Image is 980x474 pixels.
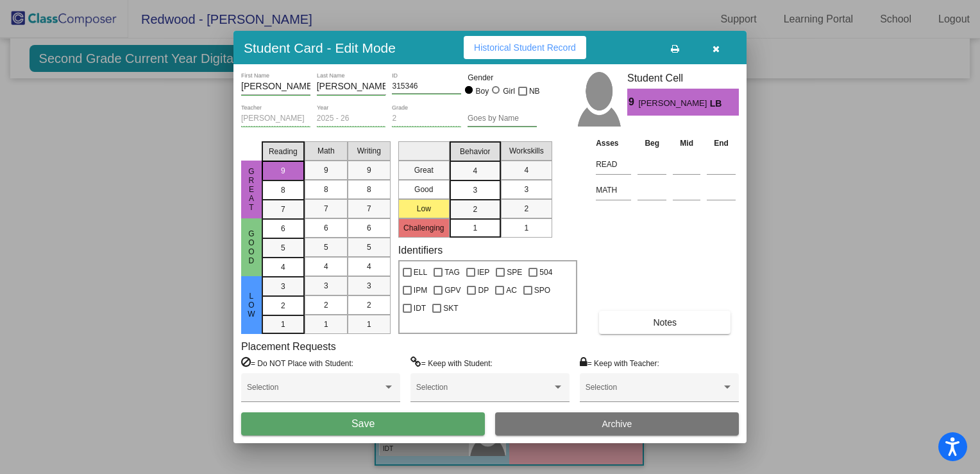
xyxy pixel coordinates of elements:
span: TAG [444,265,460,280]
span: 3 [324,280,328,292]
label: Placement Requests [241,340,336,353]
span: GPV [444,283,460,298]
span: 2 [324,299,328,311]
span: 9 [324,164,328,176]
span: 6 [281,223,285,234]
span: 3 [524,184,528,195]
span: 5 [367,241,371,253]
button: Save [241,412,485,435]
span: 3 [367,280,371,292]
label: = Do NOT Place with Student: [241,356,353,369]
th: Beg [634,136,670,150]
input: Enter ID [392,82,461,91]
span: 2 [367,299,371,311]
span: 7 [281,204,285,215]
span: AC [506,283,517,298]
span: 8 [324,184,328,195]
span: 7 [324,203,328,215]
span: 3 [473,184,477,196]
span: Math [317,145,335,157]
input: assessment [596,180,631,200]
div: Boy [475,85,489,97]
span: 2 [473,204,477,215]
span: Notes [653,317,677,328]
span: Save [351,418,375,429]
span: IEP [477,265,489,280]
input: teacher [241,114,310,123]
span: SPE [507,265,522,280]
span: 4 [281,261,285,273]
h3: Student Card - Edit Mode [244,40,396,56]
span: Historical Student Record [474,42,576,53]
th: End [704,136,739,150]
span: Low [246,292,257,319]
span: 5 [324,241,328,253]
span: SKT [443,301,458,316]
span: 4 [324,261,328,272]
span: 2 [524,203,528,215]
th: Asses [593,136,634,150]
span: 3 [281,281,285,292]
span: 4 [473,165,477,177]
span: 9 [627,94,638,110]
mat-label: Gender [468,72,537,83]
h3: Student Cell [627,72,739,84]
span: 4 [524,164,528,176]
span: SPO [534,283,550,298]
span: Archive [602,419,632,429]
span: IPM [414,283,427,298]
span: 1 [473,222,477,234]
span: Good [246,229,257,265]
span: NB [529,83,540,99]
span: Great [246,167,257,212]
span: Writing [357,145,381,157]
input: grade [392,114,461,123]
span: 9 [281,165,285,177]
span: 9 [367,164,371,176]
span: 6 [367,222,371,234]
span: 8 [281,184,285,196]
div: Girl [502,85,515,97]
button: Historical Student Record [464,36,586,59]
button: Archive [495,412,739,435]
span: 7 [367,203,371,215]
span: Behavior [460,146,490,157]
span: 5 [281,242,285,254]
span: 504 [539,265,552,280]
span: Workskills [509,145,544,157]
th: Mid [670,136,704,150]
span: IDT [414,301,426,316]
label: = Keep with Student: [410,356,493,369]
input: year [317,114,386,123]
span: [PERSON_NAME] [638,97,709,110]
span: Reading [269,146,298,157]
label: Identifiers [398,244,443,256]
span: 2 [281,300,285,312]
span: 8 [367,184,371,195]
span: 1 [367,319,371,330]
span: 1 [524,222,528,234]
span: ELL [414,265,427,280]
span: 1 [281,319,285,330]
span: DP [478,283,489,298]
span: LB [710,97,728,110]
input: assessment [596,155,631,174]
span: 4 [367,261,371,272]
span: 1 [324,319,328,330]
span: 6 [324,222,328,234]
label: = Keep with Teacher: [580,356,659,369]
button: Notes [599,311,731,334]
input: goes by name [468,114,537,123]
